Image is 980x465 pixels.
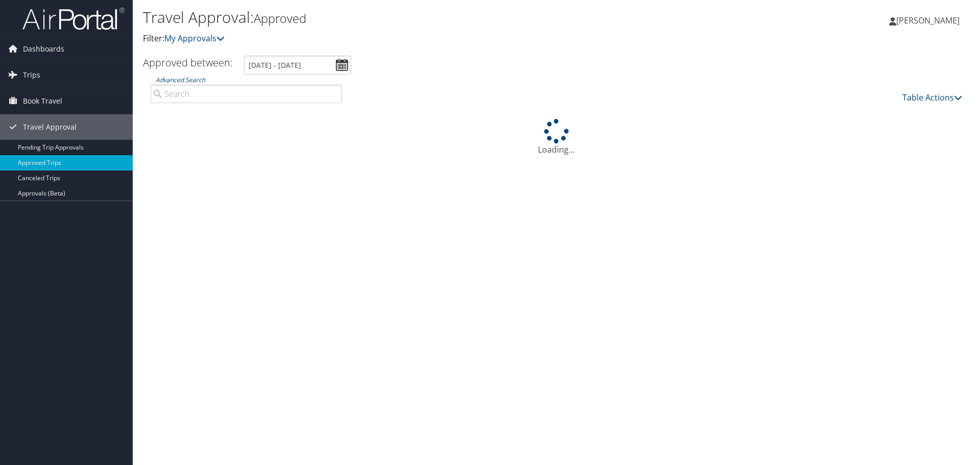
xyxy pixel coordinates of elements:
[889,5,970,36] a: [PERSON_NAME]
[164,33,225,44] a: My Approvals
[143,7,694,28] h1: Travel Approval:
[22,7,125,31] img: airportal-logo.png
[896,15,960,26] span: [PERSON_NAME]
[143,119,970,156] div: Loading...
[143,32,694,45] p: Filter:
[23,88,62,114] span: Book Travel
[151,85,342,103] input: Advanced Search
[143,56,233,69] h3: Approved between:
[23,62,40,88] span: Trips
[254,10,306,27] small: Approved
[244,56,351,75] input: [DATE] - [DATE]
[23,114,77,140] span: Travel Approval
[902,92,962,103] a: Table Actions
[156,76,205,84] a: Advanced Search
[23,36,64,62] span: Dashboards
